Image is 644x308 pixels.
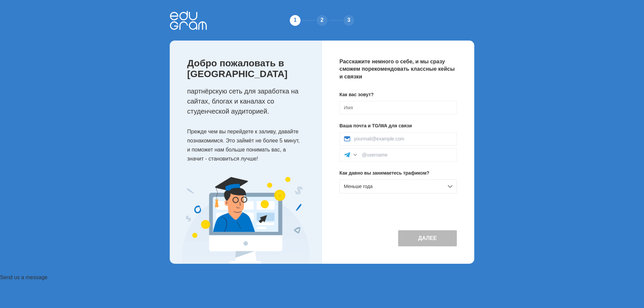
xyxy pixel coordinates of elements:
p: Как давно вы занимаетесь трафиком? [339,170,457,177]
p: Добро пожаловать в [GEOGRAPHIC_DATA] [187,58,309,79]
span: Меньше года [344,184,373,189]
input: @username [362,152,452,158]
a: Business Messenger by [47,274,104,280]
button: Далее [398,230,457,246]
p: Прежде чем вы перейдете к заливу, давайте познакомимся. Это займёт не более 5 минут, и поможет на... [187,127,309,164]
div: 1 [288,14,302,27]
p: Ваша почта и TG/WA для связи [339,122,457,129]
p: партнёрскую сеть для заработка на сайтах, блогах и каналах со студенческой аудиторией. [187,86,309,116]
div: 2 [315,14,329,27]
img: Expert Image [182,177,310,264]
input: Имя [339,101,457,114]
input: yourmail@example.com [354,136,452,141]
p: Расскажите немного о себе, и мы сразу сможем порекомендовать классные кейсы и связки [339,58,457,80]
p: Как вас зовут? [339,91,457,98]
div: 3 [342,14,356,27]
